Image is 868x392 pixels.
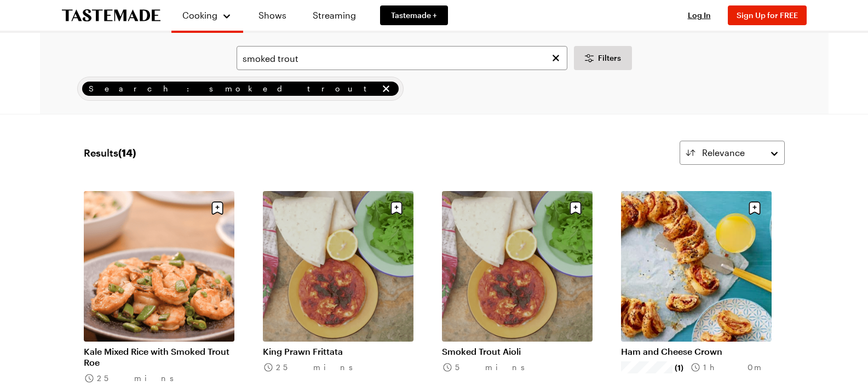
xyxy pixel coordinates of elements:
button: Save recipe [744,198,765,218]
span: Cooking [182,10,217,20]
span: Filters [598,53,621,64]
a: Smoked Trout Aioli [442,346,593,357]
a: Kale Mixed Rice with Smoked Trout Roe [84,346,234,368]
button: remove Search: smoked trout [380,83,392,95]
a: Ham and Cheese Crown [621,346,772,357]
span: Sign Up for FREE [737,10,798,20]
button: Relevance [680,141,785,165]
span: Tastemade + [391,10,437,21]
button: Clear search [550,52,562,64]
button: Save recipe [565,198,586,218]
span: Search: smoked trout [89,83,378,95]
a: King Prawn Frittata [263,346,413,357]
button: Desktop filters [574,46,632,70]
span: Log In [688,10,711,20]
button: Save recipe [386,198,407,218]
a: Tastemade + [380,5,448,25]
span: ( 14 ) [118,147,136,159]
button: Save recipe [207,198,228,218]
span: Results [84,145,136,160]
a: To Tastemade Home Page [62,9,160,22]
span: Relevance [702,146,745,159]
button: Log In [677,10,721,21]
button: Sign Up for FREE [728,5,807,25]
button: Cooking [182,4,232,26]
